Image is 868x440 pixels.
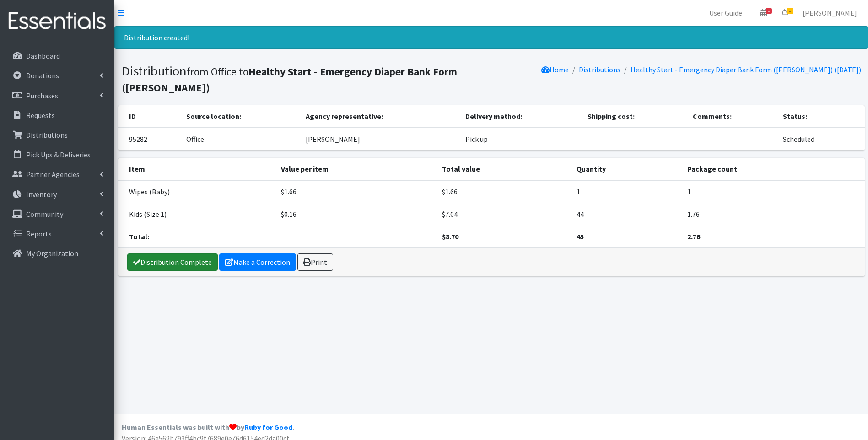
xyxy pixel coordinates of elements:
[118,180,275,203] td: Wipes (Baby)
[297,253,333,271] a: Print
[4,126,111,144] a: Distributions
[114,26,868,49] div: Distribution created!
[437,158,571,180] th: Total value
[4,47,111,65] a: Dashboard
[571,180,682,203] td: 1
[26,229,52,238] p: Reports
[795,4,864,22] a: [PERSON_NAME]
[118,105,181,128] th: ID
[579,65,620,74] a: Distributions
[26,150,91,159] p: Pick Ups & Deliveries
[4,106,111,124] a: Requests
[122,65,457,94] small: from Office to
[577,232,584,241] strong: 45
[4,145,111,164] a: Pick Ups & Deliveries
[122,65,457,94] b: Healthy Start - Emergency Diaper Bank Form ([PERSON_NAME])
[26,209,63,219] p: Community
[787,8,793,14] span: 1
[4,185,111,204] a: Inventory
[682,158,864,180] th: Package count
[118,203,275,225] td: Kids (Size 1)
[777,128,864,150] td: Scheduled
[129,232,149,241] strong: Total:
[4,244,111,263] a: My Organization
[122,423,294,432] strong: Human Essentials was built with by .
[4,6,111,37] img: HumanEssentials
[437,180,571,203] td: $1.66
[26,111,55,120] p: Requests
[127,253,218,271] a: Distribution Complete
[4,205,111,223] a: Community
[118,158,275,180] th: Item
[118,128,181,150] td: 95282
[26,71,59,80] p: Donations
[275,203,437,225] td: $0.16
[4,165,111,183] a: Partner Agencies
[541,65,569,74] a: Home
[275,180,437,203] td: $1.66
[437,203,571,225] td: $7.04
[26,170,80,179] p: Partner Agencies
[26,51,60,60] p: Dashboard
[4,66,111,85] a: Donations
[275,158,437,180] th: Value per item
[219,253,296,271] a: Make a Correction
[460,105,582,128] th: Delivery method:
[460,128,582,150] td: Pick up
[4,225,111,243] a: Reports
[687,105,777,128] th: Comments:
[682,203,864,225] td: 1.76
[181,128,300,150] td: Office
[244,423,292,432] a: Ruby for Good
[702,4,749,22] a: User Guide
[442,232,458,241] strong: $8.70
[571,203,682,225] td: 44
[571,158,682,180] th: Quantity
[26,190,57,199] p: Inventory
[631,65,861,74] a: Healthy Start - Emergency Diaper Bank Form ([PERSON_NAME]) ([DATE])
[122,63,488,95] h1: Distribution
[774,4,795,22] a: 1
[26,130,68,140] p: Distributions
[687,232,700,241] strong: 2.76
[300,128,460,150] td: [PERSON_NAME]
[753,4,774,22] a: 1
[4,86,111,105] a: Purchases
[682,180,864,203] td: 1
[766,8,772,14] span: 1
[181,105,300,128] th: Source location:
[26,249,78,258] p: My Organization
[777,105,864,128] th: Status:
[26,91,58,100] p: Purchases
[582,105,687,128] th: Shipping cost:
[300,105,460,128] th: Agency representative:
